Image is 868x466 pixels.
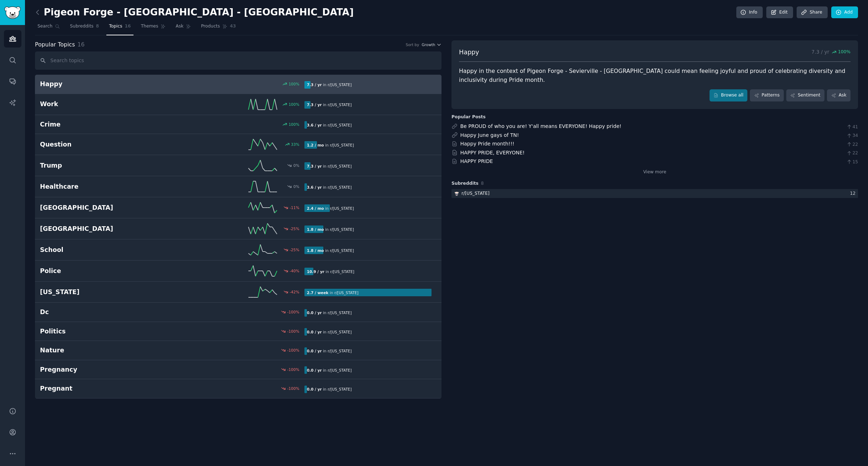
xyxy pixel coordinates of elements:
h2: Work [40,100,172,109]
a: Pregnancy-100%0.0 / yrin r/[US_STATE] [35,360,441,380]
span: r/ [US_STATE] [328,349,352,353]
span: 16 [77,41,85,48]
a: Patterns [750,89,783,101]
div: in [304,268,357,275]
a: Police-40%10.9 / yrin r/[US_STATE] [35,261,441,282]
a: Info [736,6,763,19]
div: Happy in the context of Pigeon Forge - Sevierville - [GEOGRAPHIC_DATA] could mean feeling joyful ... [459,67,851,84]
a: Happy June gays of TN! [460,132,519,138]
h2: Crime [40,120,172,129]
div: 100 % [289,122,299,127]
b: 3.6 / yr [307,123,322,127]
span: 43 [230,23,236,30]
div: in [304,289,361,296]
div: Sort by [406,42,419,47]
div: 100 % [289,102,299,107]
span: r/ [US_STATE] [328,330,352,334]
b: 3.6 / yr [307,185,322,189]
a: Healthcare0%3.6 / yrin r/[US_STATE] [35,176,441,197]
a: Browse all [710,89,748,101]
span: Popular Topics [35,40,75,49]
span: Themes [141,23,158,30]
span: r/ [US_STATE] [328,83,352,87]
h2: Healthcare [40,182,172,191]
a: Trump0%7.3 / yrin r/[US_STATE] [35,155,441,176]
a: Happy Pride month!!! [460,141,515,147]
div: -100 % [287,367,299,372]
b: 0.0 / yr [307,387,322,391]
a: Search [35,21,62,35]
a: Pregnant-100%0.0 / yrin r/[US_STATE] [35,379,441,398]
div: -11 % [290,205,299,210]
span: Ask [176,23,183,30]
div: 33 % [291,142,299,147]
div: 100 % [289,81,299,86]
div: -25 % [290,247,299,252]
b: 7.3 / yr [307,164,322,168]
div: in [304,183,354,191]
span: 100 % [838,49,851,55]
h2: Question [40,140,172,149]
p: 7.3 / yr [812,48,851,57]
div: -100 % [287,386,299,391]
div: in [304,386,354,393]
img: Tennessee [454,191,459,196]
b: 10.9 / yr [307,269,324,274]
a: Topics16 [106,21,133,35]
div: in [304,247,357,254]
a: School-25%1.8 / moin r/[US_STATE] [35,239,441,261]
span: r/ [US_STATE] [330,227,354,232]
div: -42 % [290,289,299,294]
a: Share [797,6,827,19]
span: Topics [109,23,122,30]
span: r/ [US_STATE] [328,123,352,127]
a: HAPPY PRIDE, EVERYONE! [460,150,525,155]
b: 1.2 / mo [307,143,324,147]
h2: School [40,246,172,254]
div: in [304,121,354,129]
div: in [304,204,357,212]
a: HAPPY PRIDE [460,158,493,164]
h2: Trump [40,161,172,170]
img: GummySearch logo [4,6,21,19]
div: in [304,141,357,149]
a: Add [831,6,858,19]
span: 34 [846,133,858,139]
div: in [304,101,354,109]
h2: Happy [40,80,172,89]
a: Work100%7.3 / yrin r/[US_STATE] [35,94,441,115]
b: 7.3 / yr [307,103,322,107]
span: 41 [846,124,858,130]
span: r/ [US_STATE] [330,143,354,147]
span: Subreddits [451,180,479,187]
b: 2.4 / mo [307,206,324,210]
span: 15 [846,159,858,165]
div: in [304,162,354,170]
span: Search [37,23,52,30]
div: in [304,328,354,336]
span: r/ [US_STATE] [328,164,352,168]
span: Products [201,23,220,30]
b: 2.7 / week [307,291,329,295]
a: Edit [766,6,793,19]
b: 7.3 / yr [307,83,322,87]
div: -100 % [287,309,299,314]
div: in [304,225,357,233]
div: -40 % [290,268,299,273]
h2: Dc [40,308,172,317]
span: r/ [US_STATE] [328,311,352,315]
div: Popular Posts [451,114,486,120]
a: Question33%1.2 / moin r/[US_STATE] [35,134,441,155]
h2: [US_STATE] [40,288,172,297]
div: in [304,347,354,355]
div: 0 % [293,184,299,189]
span: 8 [96,23,99,30]
a: [GEOGRAPHIC_DATA]-11%2.4 / moin r/[US_STATE] [35,197,441,218]
h2: Nature [40,346,172,355]
span: Happy [459,48,479,57]
input: Search topics [35,51,441,70]
div: r/ [US_STATE] [461,190,490,197]
div: 12 [850,190,858,197]
span: Growth [422,42,435,47]
a: Dc-100%0.0 / yrin r/[US_STATE] [35,303,441,322]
